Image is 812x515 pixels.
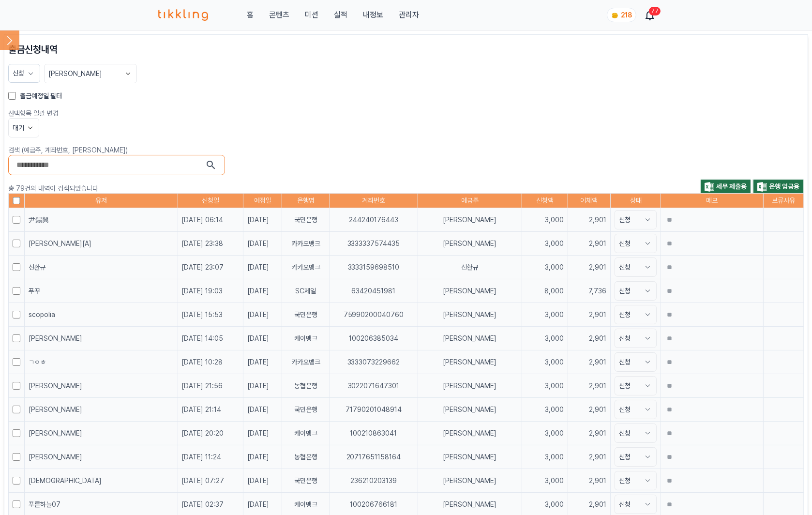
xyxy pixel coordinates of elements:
[178,194,243,208] th: 신청일
[418,256,522,279] td: 신환규
[522,350,568,374] td: 3,000
[568,232,610,256] td: 2,901
[615,329,657,348] button: 신청
[243,208,282,232] td: [DATE]
[243,398,282,422] td: [DATE]
[8,64,40,83] button: 신청
[158,9,208,21] img: 티끌링
[418,208,522,232] td: [PERSON_NAME]
[8,118,39,137] button: 대기
[330,350,418,374] td: 3333073229662
[282,303,330,327] td: 국민은행
[646,9,654,21] a: 77
[611,12,619,19] img: coin
[24,350,178,374] td: ㄱㅇㅎ
[178,398,243,422] td: [DATE] 21:14
[282,422,330,445] td: 케이뱅크
[615,400,657,419] button: 신청
[243,469,282,493] td: [DATE]
[8,108,804,118] p: 선택항목 일괄 변경
[8,145,804,155] p: 검색 (예금주, 계좌번호, [PERSON_NAME])
[178,469,243,493] td: [DATE] 07:27
[282,350,330,374] td: 카카오뱅크
[24,303,178,327] td: scopolia
[568,398,610,422] td: 2,901
[282,374,330,398] td: 농협은행
[330,469,418,493] td: 236210203139
[243,374,282,398] td: [DATE]
[330,194,418,208] th: 계좌번호
[568,327,610,350] td: 2,901
[716,182,747,190] span: 세무 제출용
[8,183,406,193] p: 총 79건의 내역이 검색되었습니다
[522,469,568,493] td: 3,000
[522,327,568,350] td: 3,000
[418,398,522,422] td: [PERSON_NAME]
[522,256,568,279] td: 3,000
[522,194,568,208] th: 신청액
[568,256,610,279] td: 2,901
[44,64,137,83] button: [PERSON_NAME]
[568,374,610,398] td: 2,901
[418,469,522,493] td: [PERSON_NAME]
[615,210,657,229] button: 신청
[178,303,243,327] td: [DATE] 15:53
[24,445,178,469] td: [PERSON_NAME]
[24,374,178,398] td: [PERSON_NAME]
[418,303,522,327] td: [PERSON_NAME]
[243,350,282,374] td: [DATE]
[282,194,330,208] th: 은행명
[330,327,418,350] td: 100206385034
[330,374,418,398] td: 3022071647301
[334,9,347,21] a: 실적
[769,182,799,190] span: 은행 입금용
[24,398,178,422] td: [PERSON_NAME]
[568,208,610,232] td: 2,901
[607,8,634,22] a: coin 218
[282,256,330,279] td: 카카오뱅크
[282,208,330,232] td: 국민은행
[615,305,657,324] button: 신청
[522,303,568,327] td: 3,000
[178,327,243,350] td: [DATE] 14:05
[330,208,418,232] td: 244240176443
[522,208,568,232] td: 3,000
[243,194,282,208] th: 예정일
[178,279,243,303] td: [DATE] 19:03
[615,376,657,395] button: 신청
[611,194,661,208] th: 상태
[247,9,254,21] a: 홈
[269,9,289,21] a: 콘텐츠
[13,69,24,77] span: 신청
[243,232,282,256] td: [DATE]
[363,9,383,21] a: 내정보
[615,281,657,301] button: 신청
[24,208,178,232] td: 尹錫興
[615,352,657,372] button: 신청
[418,374,522,398] td: [PERSON_NAME]
[330,398,418,422] td: 71790201048914
[178,422,243,445] td: [DATE] 20:20
[243,327,282,350] td: [DATE]
[24,422,178,445] td: [PERSON_NAME]
[763,194,803,208] th: 보류사유
[20,91,62,101] label: 출금예정일 필터
[178,256,243,279] td: [DATE] 23:07
[568,194,610,208] th: 이체액
[568,469,610,493] td: 2,901
[418,194,522,208] th: 예금주
[418,327,522,350] td: [PERSON_NAME]
[178,374,243,398] td: [DATE] 21:56
[753,179,804,193] button: 은행 입금용
[24,194,178,208] th: 유저
[330,232,418,256] td: 3333337574435
[615,234,657,253] button: 신청
[418,422,522,445] td: [PERSON_NAME]
[243,445,282,469] td: [DATE]
[178,232,243,256] td: [DATE] 23:38
[330,303,418,327] td: 75990200040760
[243,279,282,303] td: [DATE]
[615,471,657,490] button: 신청
[522,279,568,303] td: 8,000
[282,445,330,469] td: 농협은행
